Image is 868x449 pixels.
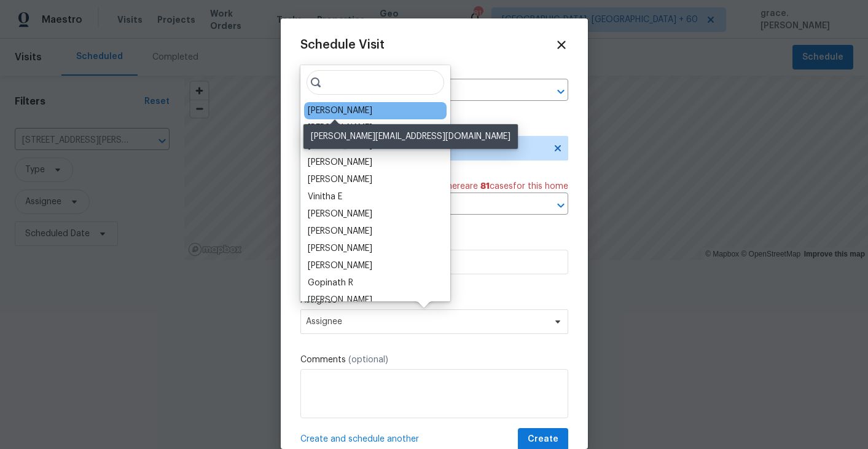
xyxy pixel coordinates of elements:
[348,356,388,364] span: (optional)
[308,260,372,272] div: [PERSON_NAME]
[308,191,342,203] div: Vinitha E
[442,180,568,193] span: There are case s for this home
[303,124,518,149] div: [PERSON_NAME][EMAIL_ADDRESS][DOMAIN_NAME]
[552,197,569,214] button: Open
[308,225,372,237] div: [PERSON_NAME]
[308,242,372,255] div: [PERSON_NAME]
[308,173,372,186] div: [PERSON_NAME]
[528,432,558,447] span: Create
[308,294,372,306] div: [PERSON_NAME]
[300,354,568,366] label: Comments
[555,38,568,52] span: Close
[308,208,372,220] div: [PERSON_NAME]
[308,156,372,169] div: [PERSON_NAME]
[480,182,490,191] span: 81
[306,317,547,327] span: Assignee
[308,105,372,117] div: [PERSON_NAME]
[552,83,569,100] button: Open
[308,277,353,289] div: Gopinath R
[308,122,372,134] div: [PERSON_NAME]
[300,433,419,445] span: Create and schedule another
[300,39,385,51] span: Schedule Visit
